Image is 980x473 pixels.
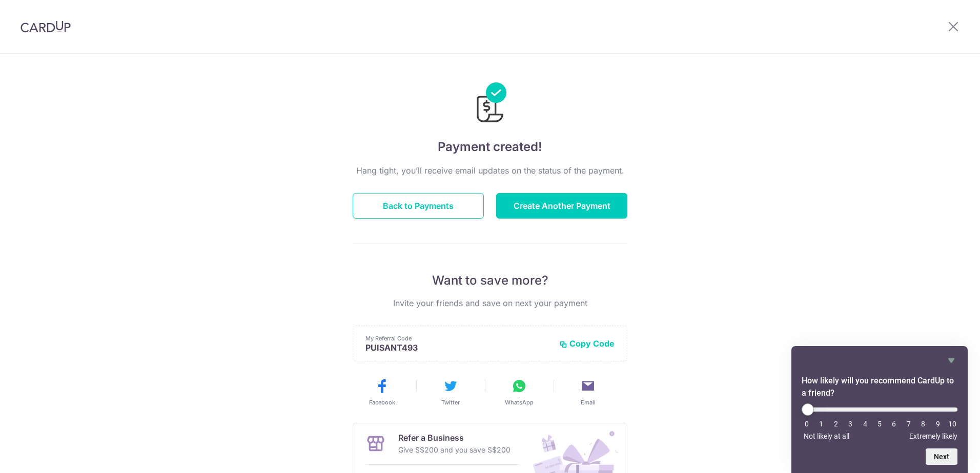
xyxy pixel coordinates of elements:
span: Extremely likely [909,432,957,440]
li: 9 [933,420,943,428]
div: How likely will you recommend CardUp to a friend? Select an option from 0 to 10, with 0 being Not... [802,403,957,440]
li: 1 [816,420,826,428]
h2: How likely will you recommend CardUp to a friend? Select an option from 0 to 10, with 0 being Not... [802,375,957,399]
button: Next question [926,448,957,465]
button: Twitter [420,378,481,406]
li: 2 [831,420,841,428]
span: Facebook [369,398,395,406]
button: Email [558,378,618,406]
button: Facebook [352,378,412,406]
button: Hide survey [945,354,957,367]
button: Back to Payments [353,193,484,219]
img: Payments [474,82,506,125]
p: Want to save more? [353,272,627,289]
span: WhatsApp [505,398,534,406]
li: 6 [889,420,899,428]
li: 3 [845,420,855,428]
p: Invite your friends and save on next your payment [353,297,627,309]
p: Hang tight, you’ll receive email updates on the status of the payment. [353,164,627,177]
li: 5 [874,420,885,428]
p: Give S$200 and you save S$200 [398,444,511,456]
p: PUISANT493 [365,342,551,353]
button: Create Another Payment [496,193,627,219]
li: 8 [918,420,928,428]
h4: Payment created! [353,138,627,156]
p: My Referral Code [365,334,551,342]
p: Refer a Business [398,432,511,444]
li: 10 [947,420,957,428]
span: Email [581,398,596,406]
span: Not likely at all [804,432,849,440]
li: 4 [860,420,870,428]
li: 7 [904,420,914,428]
button: Copy Code [559,338,615,349]
div: How likely will you recommend CardUp to a friend? Select an option from 0 to 10, with 0 being Not... [802,354,957,465]
img: CardUp [21,20,71,33]
span: Twitter [441,398,460,406]
li: 0 [802,420,812,428]
button: WhatsApp [489,378,549,406]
